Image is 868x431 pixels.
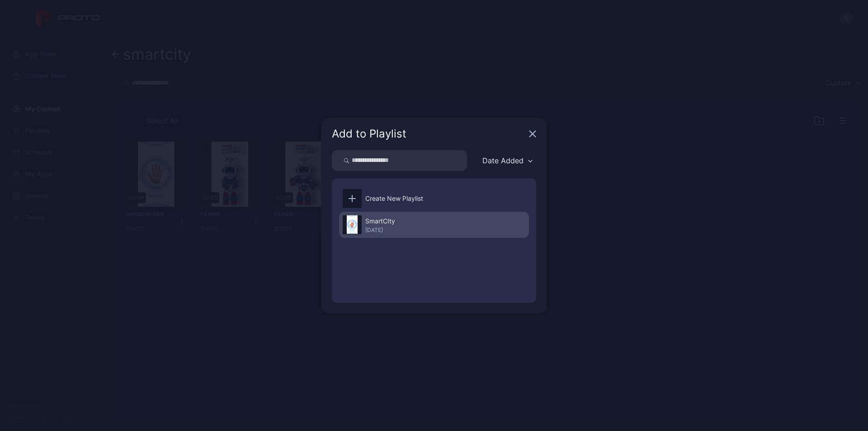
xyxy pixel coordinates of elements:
[478,150,536,171] button: Date Added
[482,156,524,165] div: Date Added
[365,216,395,227] div: SmartCIty
[332,128,525,139] div: Add to Playlist
[365,193,423,204] div: Create New Playlist
[365,227,395,234] div: [DATE]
